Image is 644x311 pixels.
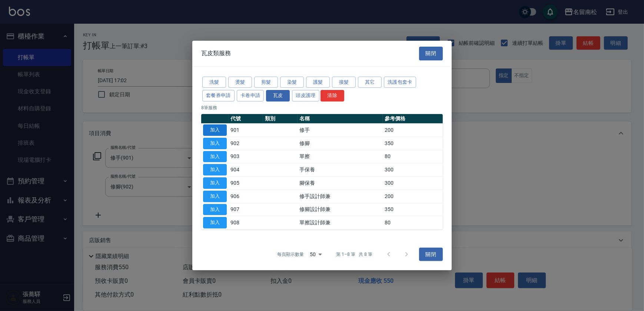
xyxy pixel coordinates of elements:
button: 護髮 [306,76,330,88]
button: 加入 [203,217,227,228]
th: 名稱 [298,114,383,124]
button: 套餐券申請 [202,90,235,101]
button: 關閉 [419,248,443,261]
button: 加入 [203,164,227,175]
td: 修手 [298,123,383,137]
td: 903 [229,150,263,163]
td: 單擦設計師兼 [298,216,383,230]
th: 類別 [263,114,298,124]
button: 加入 [203,204,227,215]
button: 其它 [358,76,382,88]
td: 350 [383,203,443,216]
td: 905 [229,176,263,190]
td: 907 [229,203,263,216]
th: 參考價格 [383,114,443,124]
button: 加入 [203,124,227,136]
td: 修腳設計師兼 [298,203,383,216]
button: 加入 [203,191,227,202]
button: 頭皮護理 [292,90,319,101]
td: 904 [229,163,263,177]
button: 染髮 [280,76,304,88]
th: 代號 [229,114,263,124]
td: 902 [229,137,263,150]
td: 350 [383,137,443,150]
button: 洗護包套卡 [384,76,416,88]
td: 901 [229,123,263,137]
button: 加入 [203,138,227,149]
td: 200 [383,123,443,137]
button: 清除 [321,90,344,101]
button: 加入 [203,177,227,189]
td: 單擦 [298,150,383,163]
button: 剪髮 [254,76,278,88]
td: 300 [383,163,443,177]
p: 8 筆服務 [201,104,443,111]
td: 80 [383,216,443,230]
td: 906 [229,190,263,203]
td: 腳保養 [298,176,383,190]
p: 每頁顯示數量 [277,251,304,258]
span: 瓦皮類服務 [201,50,231,57]
p: 第 1–8 筆 共 8 筆 [336,251,372,258]
button: 接髮 [332,76,356,88]
button: 加入 [203,151,227,162]
div: 50 [307,244,325,264]
button: 關閉 [419,47,443,60]
button: 燙髮 [228,76,252,88]
td: 手保養 [298,163,383,177]
button: 洗髮 [202,76,226,88]
button: 卡卷申請 [237,90,264,101]
button: 瓦皮 [266,90,290,101]
td: 修手設計師兼 [298,190,383,203]
td: 908 [229,216,263,230]
td: 300 [383,176,443,190]
td: 80 [383,150,443,163]
td: 200 [383,190,443,203]
td: 修腳 [298,137,383,150]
